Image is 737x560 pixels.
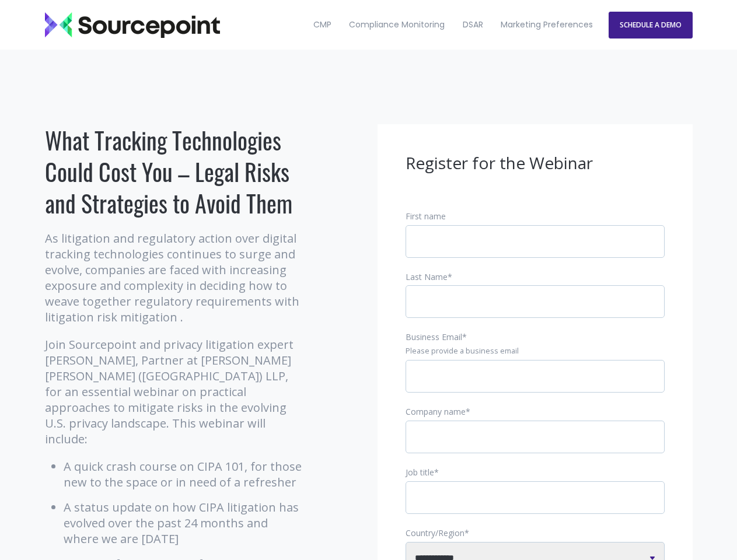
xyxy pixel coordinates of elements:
[609,12,693,38] a: SCHEDULE A DEMO
[64,459,305,490] li: A quick crash course on CIPA 101, for those new to the space or in need of a refresher
[406,346,665,356] legend: Please provide a business email
[45,12,220,38] img: Sourcepoint_logo_black_transparent (2)-2
[406,467,434,478] span: Job title
[45,124,305,219] h1: What Tracking Technologies Could Cost You – Legal Risks and Strategies to Avoid Them
[45,337,305,447] p: Join Sourcepoint and privacy litigation expert [PERSON_NAME], Partner at [PERSON_NAME] [PERSON_NA...
[406,152,665,174] h3: Register for the Webinar
[406,406,466,417] span: Company name
[406,331,462,342] span: Business Email
[45,230,305,325] p: As litigation and regulatory action over digital tracking technologies continues to surge and evo...
[406,271,448,282] span: Last Name
[64,499,305,547] li: A status update on how CIPA litigation has evolved over the past 24 months and where we are [DATE]
[406,211,446,222] span: First name
[406,527,464,538] span: Country/Region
